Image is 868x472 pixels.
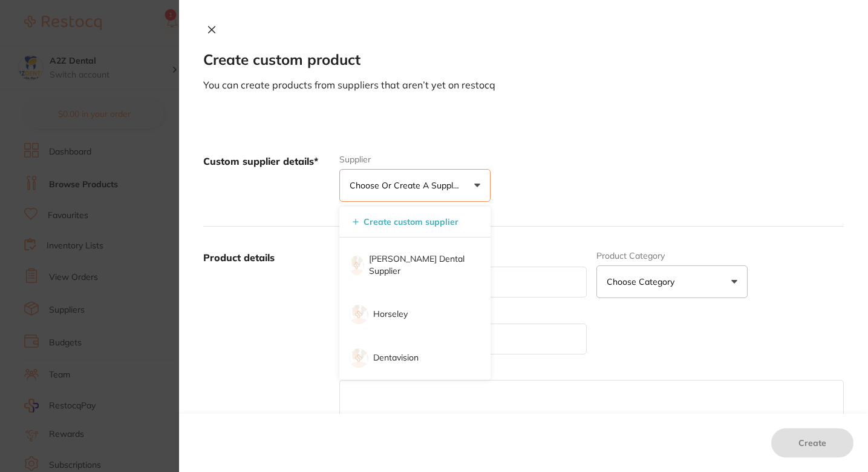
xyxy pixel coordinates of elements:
p: Dentavision [373,352,419,364]
p: Horseley [373,308,408,321]
label: Supplier [339,155,491,164]
img: supplier image [349,256,365,275]
label: Product Category [596,251,748,261]
img: supplier image [349,305,368,324]
label: Product details [203,251,330,440]
label: Custom supplier details* [203,155,330,202]
img: Profile image for Restocq [27,36,47,56]
span: It has been 14 days since you have started your Restocq journey. We wanted to do a check in and s... [53,35,207,105]
h2: Create custom product [203,52,844,68]
p: You can create products from suppliers that aren’t yet on restocq [203,78,844,91]
button: Choose or create a supplier [339,169,491,202]
div: message notification from Restocq, 1w ago. It has been 14 days since you have started your Restoc... [18,25,224,65]
button: Create [771,428,853,457]
img: supplier image [349,348,368,368]
p: [PERSON_NAME] Dental Supplier [369,253,473,277]
button: Choose Category [596,265,748,298]
button: Create custom supplier [349,216,462,227]
p: Choose Category [607,276,679,288]
p: Message from Restocq, sent 1w ago [53,47,209,58]
p: Choose or create a supplier [350,179,465,191]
